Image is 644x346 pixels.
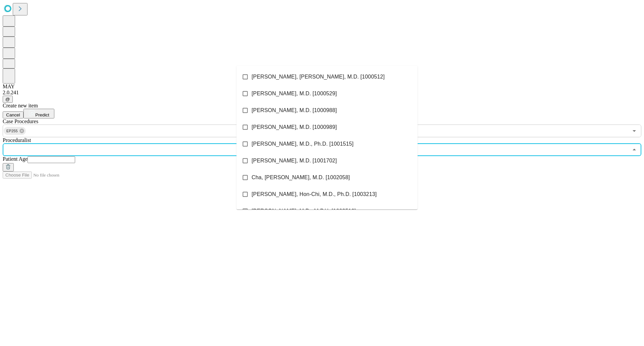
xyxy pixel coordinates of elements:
div: 2.0.241 [3,90,641,96]
span: [PERSON_NAME], Hon-Chi, M.D., Ph.D. [1003213] [252,190,377,198]
span: Patient Age [3,156,28,162]
div: MAY [3,84,641,90]
span: [PERSON_NAME], [PERSON_NAME], M.D. [1000512] [252,73,385,81]
span: [PERSON_NAME], M.D. [1000988] [252,106,337,114]
button: @ [3,96,13,103]
span: Cha, [PERSON_NAME], M.D. [1002058] [252,174,350,182]
span: [PERSON_NAME], M.D. [1001702] [252,157,337,165]
span: @ [5,97,10,102]
span: Cancel [6,112,20,117]
span: Proceduralist [3,137,31,143]
span: Create new item [3,103,38,108]
div: EP255 [4,127,26,135]
span: [PERSON_NAME], M.D., M.P.H. [1003510] [252,207,356,215]
span: [PERSON_NAME], M.D. [1000529] [252,90,337,98]
span: [PERSON_NAME], M.D. [1000989] [252,123,337,131]
button: Cancel [3,111,23,118]
button: Close [630,145,639,154]
span: EP255 [4,127,20,135]
button: Open [630,126,639,136]
button: Predict [23,109,54,118]
span: [PERSON_NAME], M.D., Ph.D. [1001515] [252,140,354,148]
span: Predict [35,112,49,117]
span: Scheduled Procedure [3,118,38,124]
